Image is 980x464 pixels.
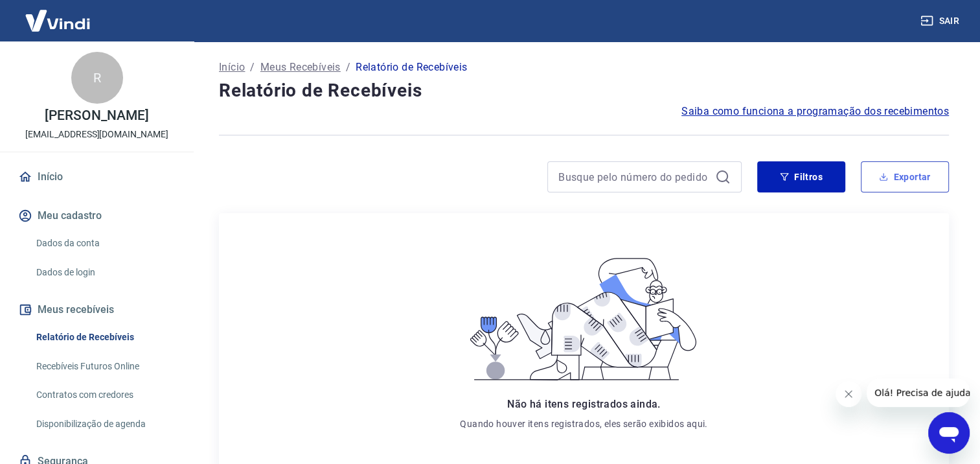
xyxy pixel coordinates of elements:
a: Dados de login [31,259,178,286]
h4: Relatório de Recebíveis [219,78,949,104]
iframe: Fechar mensagem [836,381,861,407]
div: R [71,52,123,104]
input: Busque pelo número do pedido [558,167,710,187]
p: / [346,60,350,75]
a: Contratos com credores [31,382,178,408]
p: Relatório de Recebíveis [356,60,467,75]
iframe: Mensagem da empresa [867,378,970,407]
button: Meus recebíveis [16,296,178,324]
p: [EMAIL_ADDRESS][DOMAIN_NAME] [25,128,168,141]
button: Exportar [861,161,949,192]
span: Olá! Precisa de ajuda? [8,9,109,19]
button: Meu cadastro [16,202,178,230]
a: Saiba como funciona a programação dos recebimentos [681,104,949,119]
p: / [250,60,255,75]
a: Meus Recebíveis [260,60,341,75]
a: Início [16,163,178,191]
a: Relatório de Recebíveis [31,324,178,351]
p: [PERSON_NAME] [45,109,148,122]
a: Recebíveis Futuros Online [31,353,178,380]
iframe: Botão para abrir a janela de mensagens [928,412,970,454]
a: Disponibilização de agenda [31,411,178,437]
button: Sair [918,9,964,33]
button: Filtros [757,161,845,192]
img: Vindi [16,1,100,40]
span: Não há itens registrados ainda. [507,398,660,410]
p: Quando houver itens registrados, eles serão exibidos aqui. [460,417,707,430]
a: Dados da conta [31,230,178,257]
a: Início [219,60,245,75]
